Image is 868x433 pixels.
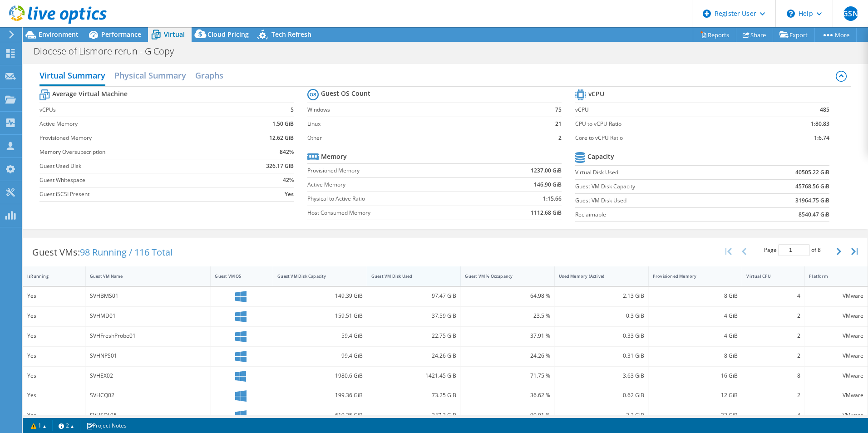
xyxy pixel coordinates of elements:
[555,119,562,128] b: 21
[795,196,829,205] b: 31964.75 GiB
[285,190,294,199] b: Yes
[39,30,79,39] span: Environment
[531,166,562,175] b: 1237.00 GiB
[90,410,207,420] div: SVHSQL05
[39,105,233,114] label: vCPUs
[371,410,457,420] div: 247.2 GiB
[27,390,81,400] div: Yes
[465,351,550,361] div: 24.26 %
[543,194,562,203] b: 1:15.66
[559,371,644,381] div: 3.63 GiB
[746,273,789,279] div: Virtual CPU
[80,246,173,258] span: 98 Running / 116 Total
[559,273,633,279] div: Used Memory (Active)
[371,390,457,400] div: 73.25 GiB
[164,30,185,39] span: Virtual
[215,273,258,279] div: Guest VM OS
[555,105,562,114] b: 75
[277,410,363,420] div: 619.25 GiB
[558,133,562,143] b: 2
[277,371,363,381] div: 1980.6 GiB
[575,210,741,219] label: Reclaimable
[371,291,457,301] div: 97.47 GiB
[795,168,829,177] b: 40505.22 GiB
[653,371,738,381] div: 16 GiB
[465,273,539,279] div: Guest VM % Occupancy
[746,331,800,341] div: 2
[559,311,644,321] div: 0.3 GiB
[39,66,105,86] h2: Virtual Summary
[277,311,363,321] div: 159.51 GiB
[30,46,188,56] h1: Diocese of Lismore rerun - G Copy
[809,371,863,381] div: VMware
[465,390,550,400] div: 36.62 %
[269,133,294,143] b: 12.62 GiB
[809,351,863,361] div: VMware
[746,291,800,301] div: 4
[746,311,800,321] div: 2
[39,133,233,143] label: Provisioned Memory
[321,89,370,98] b: Guest OS Count
[809,390,863,400] div: VMware
[277,331,363,341] div: 59.4 GiB
[90,273,196,279] div: Guest VM Name
[291,105,294,114] b: 5
[307,180,482,189] label: Active Memory
[39,148,233,157] label: Memory Oversubscription
[90,390,207,400] div: SVHCQ02
[52,89,128,98] b: Average Virtual Machine
[778,244,810,256] input: jump to page
[465,410,550,420] div: 90.01 %
[90,311,207,321] div: SVHMD01
[307,194,482,203] label: Physical to Active Ratio
[814,28,857,42] a: More
[371,273,446,279] div: Guest VM Disk Used
[559,331,644,341] div: 0.33 GiB
[746,351,800,361] div: 2
[809,410,863,420] div: VMware
[23,238,182,266] div: Guest VMs:
[746,390,800,400] div: 2
[39,162,233,171] label: Guest Used Disk
[277,351,363,361] div: 99.4 GiB
[559,410,644,420] div: 2.2 GiB
[307,105,538,114] label: Windows
[307,133,538,143] label: Other
[575,168,741,177] label: Virtual Disk Used
[207,30,249,39] span: Cloud Pricing
[101,30,141,39] span: Performance
[809,331,863,341] div: VMware
[575,119,763,128] label: CPU to vCPU Ratio
[653,351,738,361] div: 8 GiB
[559,351,644,361] div: 0.31 GiB
[588,89,604,98] b: vCPU
[283,176,294,185] b: 42%
[653,390,738,400] div: 12 GiB
[39,176,233,185] label: Guest Whitespace
[795,182,829,191] b: 45768.56 GiB
[277,291,363,301] div: 149.39 GiB
[653,331,738,341] div: 4 GiB
[271,30,311,39] span: Tech Refresh
[80,420,133,431] a: Project Notes
[277,273,352,279] div: Guest VM Disk Capacity
[764,244,821,256] span: Page of
[371,351,457,361] div: 24.26 GiB
[693,28,736,42] a: Reports
[27,351,81,361] div: Yes
[90,351,207,361] div: SVHNPS01
[25,420,53,431] a: 1
[27,331,81,341] div: Yes
[799,210,829,219] b: 8540.47 GiB
[371,331,457,341] div: 22.75 GiB
[736,28,773,42] a: Share
[746,410,800,420] div: 4
[27,410,81,420] div: Yes
[809,273,853,279] div: Platform
[277,390,363,400] div: 199.36 GiB
[575,182,741,191] label: Guest VM Disk Capacity
[653,311,738,321] div: 4 GiB
[39,190,233,199] label: Guest iSCSI Present
[465,371,550,381] div: 71.75 %
[465,331,550,341] div: 37.91 %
